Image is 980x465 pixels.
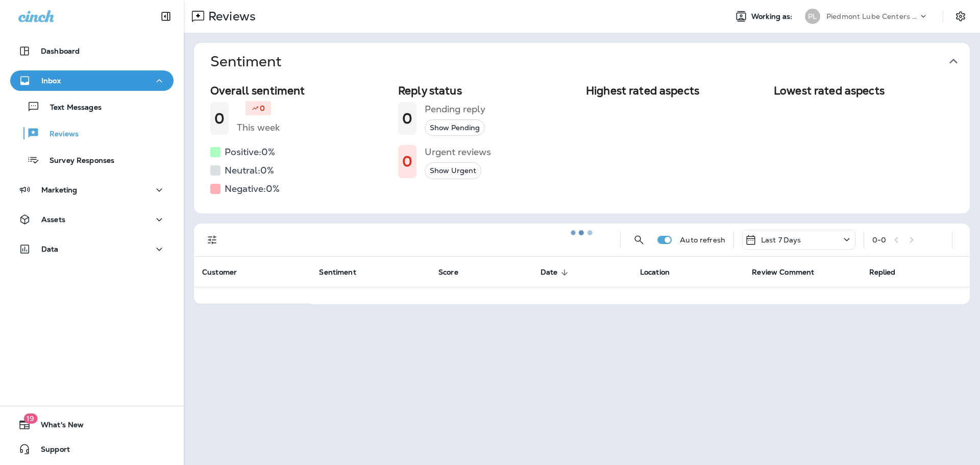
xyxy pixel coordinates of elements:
button: Text Messages [10,96,174,117]
button: Survey Responses [10,149,174,170]
button: Support [10,439,174,459]
p: Dashboard [41,47,80,55]
button: Marketing [10,180,174,200]
button: Assets [10,209,174,230]
p: Reviews [39,130,79,139]
button: Dashboard [10,41,174,61]
button: Collapse Sidebar [152,6,180,27]
p: Inbox [41,77,61,85]
button: Inbox [10,70,174,91]
p: Marketing [41,186,77,194]
span: What's New [31,421,84,433]
p: Data [41,245,59,253]
p: Assets [41,215,65,224]
button: Data [10,239,174,259]
p: Survey Responses [39,156,114,166]
span: 19 [23,413,37,424]
button: Reviews [10,123,174,144]
span: Support [31,445,70,457]
button: 19What's New [10,414,174,435]
p: Text Messages [40,103,102,113]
